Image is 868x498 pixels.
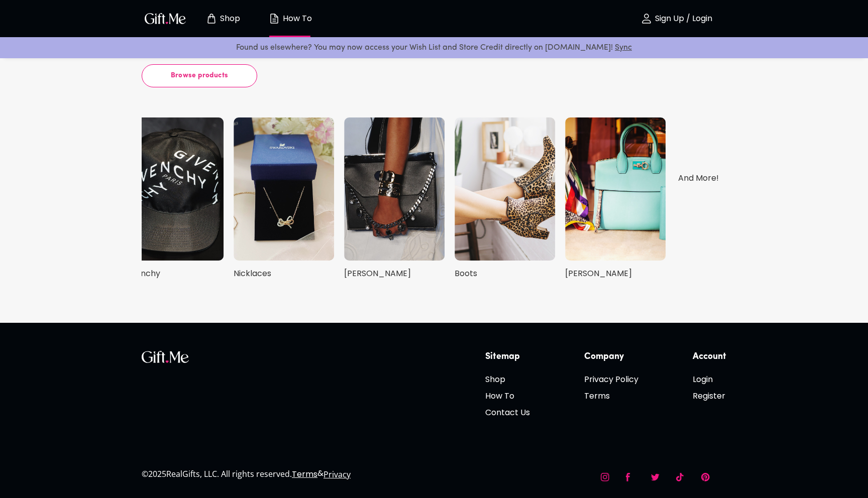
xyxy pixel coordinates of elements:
h6: Login [693,373,726,386]
h6: Contact Us [485,406,530,419]
h6: Sitemap [485,351,530,363]
p: Boots [455,267,477,280]
button: Browse products [142,64,257,87]
a: Salvatore Ferragamo[PERSON_NAME] [565,117,666,280]
p: & [317,468,323,489]
h6: Shop [485,373,530,386]
button: How To [262,3,317,35]
a: Sync [615,44,632,52]
p: Sign Up / Login [653,15,712,23]
img: Salvatore Ferragamo [565,117,666,261]
h6: Privacy Policy [584,373,638,386]
a: Alexander McQueen[PERSON_NAME] [344,117,445,280]
img: GiftMe Logo [143,11,188,26]
a: GivenchyGivenchy [123,117,224,280]
img: Alexander McQueen [344,117,445,261]
h6: Account [693,351,726,363]
img: Givenchy [123,117,224,261]
div: GivenchyGivenchy [118,117,229,283]
div: NicklacesNicklaces [229,117,339,283]
p: [PERSON_NAME] [344,267,411,280]
div: Salvatore Ferragamo[PERSON_NAME] [560,117,671,283]
img: Boots [455,117,555,261]
h6: Register [693,390,726,402]
p: Found us elsewhere? You may now access your Wish List and Store Credit directly on [DOMAIN_NAME]! [8,41,860,54]
button: GiftMe Logo [142,13,189,25]
img: GiftMe Logo [142,351,189,363]
div: Alexander McQueen[PERSON_NAME] [339,117,450,283]
div: BootsBoots [450,117,560,283]
h6: How To [485,390,530,402]
button: Store page [195,3,250,35]
p: © 2025 RealGifts, LLC. All rights reserved. [142,467,292,480]
button: Sign Up / Login [626,3,726,35]
a: Privacy [323,469,351,480]
p: [PERSON_NAME] [565,267,632,280]
a: NicklacesNicklaces [234,117,334,280]
p: How To [280,15,312,23]
a: Terms [292,468,317,480]
p: And More! [678,172,719,185]
div: And More! [671,172,726,200]
h6: Terms [584,390,638,402]
img: how-to.svg [268,13,280,25]
p: Givenchy [123,267,160,280]
p: Shop [218,15,240,23]
span: Browse products [154,70,245,81]
h6: Company [584,351,638,363]
a: BootsBoots [455,117,555,280]
p: Nicklaces [234,267,271,280]
img: Nicklaces [234,117,334,261]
